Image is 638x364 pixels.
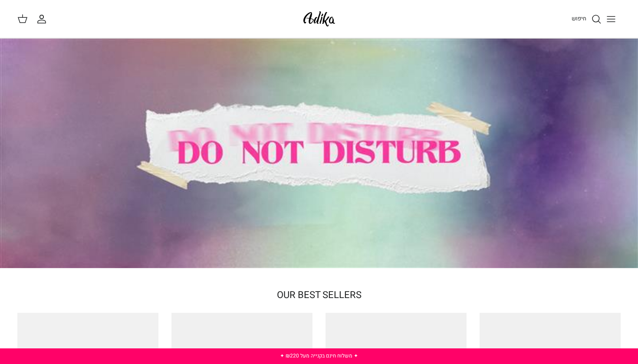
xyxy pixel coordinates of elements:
[602,10,621,29] button: Toggle menu
[572,14,586,23] span: חיפוש
[36,14,50,24] a: החשבון שלי
[280,352,358,360] a: ✦ משלוח חינם בקנייה מעל ₪220 ✦
[572,14,602,24] a: חיפוש
[301,9,338,29] img: Adika IL
[277,288,362,302] a: OUR BEST SELLERS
